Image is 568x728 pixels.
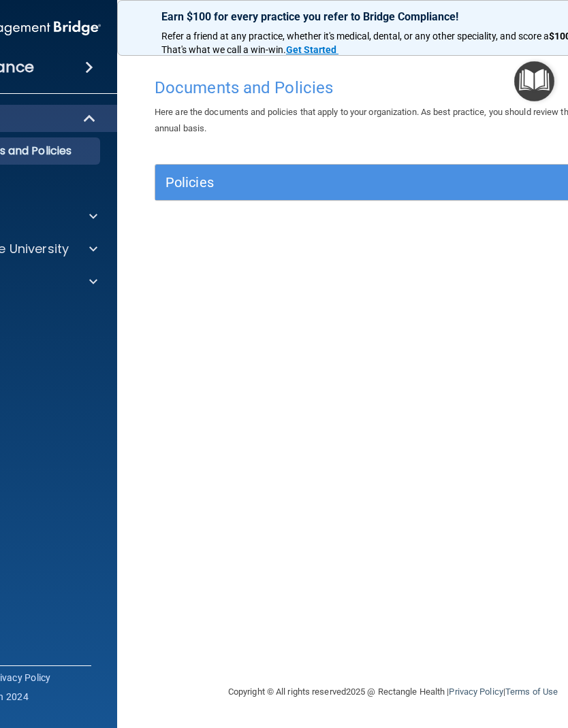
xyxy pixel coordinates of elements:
button: Open Resource Center [514,61,554,101]
strong: Get Started [286,44,336,55]
a: Privacy Policy [449,686,503,697]
span: Refer a friend at any practice, whether it's medical, dental, or any other speciality, and score a [161,31,549,42]
a: Get Started [286,44,338,55]
h5: Policies [165,175,502,190]
a: Terms of Use [505,686,558,697]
